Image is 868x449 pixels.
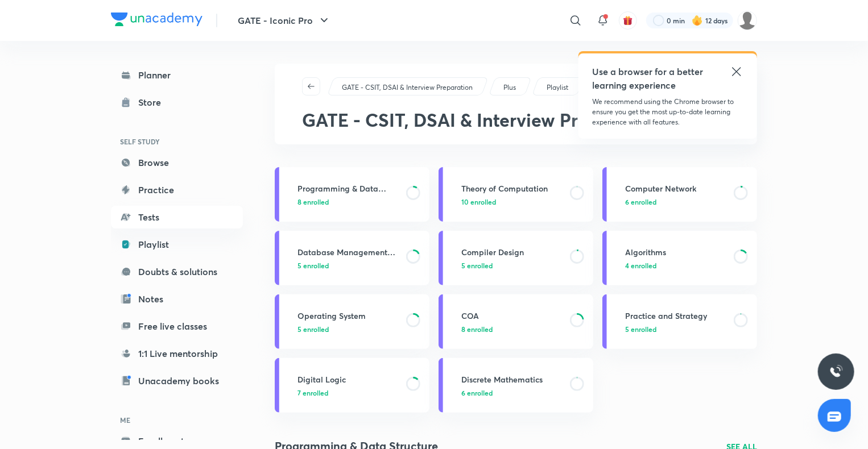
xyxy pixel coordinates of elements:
[602,294,757,349] a: Practice and Strategy5 enrolled
[111,13,202,29] a: Company Logo
[502,82,518,93] a: Plus
[461,373,563,385] h3: Discrete Mathematics
[461,260,493,271] span: 5 enrolled
[138,95,168,109] div: Store
[342,82,473,93] p: GATE - CSIT, DSAI & Interview Preparation
[275,167,429,222] a: Programming & Data Structure8 enrolled
[111,233,243,256] a: Playlist
[297,324,329,334] span: 5 enrolled
[297,246,399,258] h3: Database Management System
[619,11,637,30] button: avatar
[111,260,243,283] a: Doubts & solutions
[602,167,757,222] a: Computer Network6 enrolled
[297,310,399,322] h3: Operating System
[547,82,568,93] p: Playlist
[275,294,429,349] a: Operating System5 enrolled
[545,82,571,93] a: Playlist
[461,246,563,258] h3: Compiler Design
[231,9,338,32] button: GATE - Iconic Pro
[297,388,328,398] span: 7 enrolled
[461,310,563,322] h3: COA
[692,15,703,26] img: streak
[625,197,656,207] span: 6 enrolled
[111,315,243,338] a: Free live classes
[297,182,399,194] h3: Programming & Data Structure
[275,358,429,413] a: Digital Logic7 enrolled
[461,197,496,207] span: 10 enrolled
[461,182,563,194] h3: Theory of Computation
[111,206,243,228] a: Tests
[625,182,727,194] h3: Computer Network
[111,64,243,86] a: Planner
[592,65,705,92] h5: Use a browser for a better learning experience
[111,342,243,365] a: 1:1 Live mentorship
[111,410,243,430] h6: ME
[297,197,329,207] span: 8 enrolled
[340,82,475,93] a: GATE - CSIT, DSAI & Interview Preparation
[461,324,493,334] span: 8 enrolled
[111,288,243,310] a: Notes
[625,260,656,271] span: 4 enrolled
[439,358,593,413] a: Discrete Mathematics6 enrolled
[461,388,493,398] span: 6 enrolled
[503,82,516,93] p: Plus
[111,91,243,114] a: Store
[275,231,429,285] a: Database Management System5 enrolled
[625,310,727,322] h3: Practice and Strategy
[623,15,633,26] img: avatar
[297,260,329,271] span: 5 enrolled
[829,365,843,379] img: ttu
[302,107,728,132] span: GATE - CSIT, DSAI & Interview Preparation CS & IT
[111,369,243,392] a: Unacademy books
[592,97,743,127] p: We recommend using the Chrome browser to ensure you get the most up-to-date learning experience w...
[439,167,593,222] a: Theory of Computation10 enrolled
[111,178,243,201] a: Practice
[738,11,757,30] img: Deepika S S
[625,246,727,258] h3: Algorithms
[625,324,656,334] span: 5 enrolled
[111,13,202,26] img: Company Logo
[297,373,399,385] h3: Digital Logic
[439,294,593,349] a: COA8 enrolled
[439,231,593,285] a: Compiler Design5 enrolled
[111,151,243,174] a: Browse
[602,231,757,285] a: Algorithms4 enrolled
[111,132,243,151] h6: SELF STUDY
